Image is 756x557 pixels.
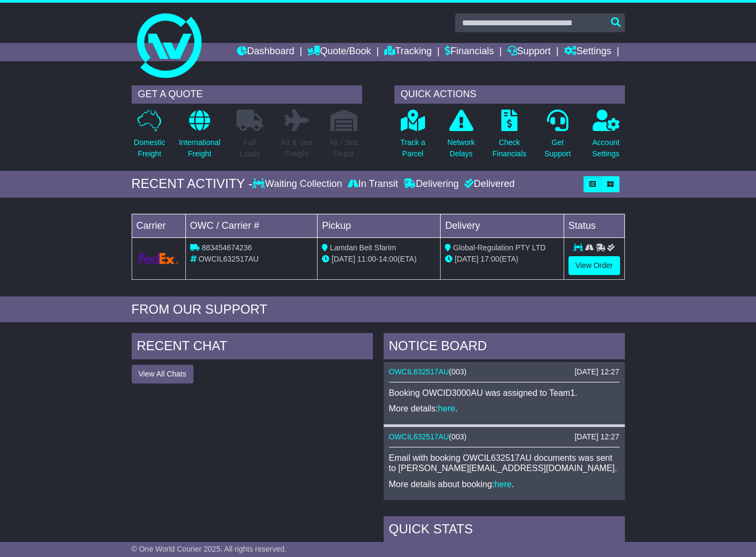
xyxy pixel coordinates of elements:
span: [DATE] [332,255,355,263]
div: QUICK ACTIONS [394,85,625,104]
a: GetSupport [544,109,571,165]
button: View All Chats [132,365,193,384]
span: OWCIL632517AU [198,255,258,263]
p: Air / Sea Depot [329,137,358,160]
td: Status [564,214,624,237]
div: FROM OUR SUPPORT [132,302,625,317]
p: Air & Sea Freight [281,137,313,160]
a: Settings [564,43,611,61]
a: Track aParcel [400,109,426,165]
a: OWCIL632517AU [389,367,449,376]
div: Quick Stats [384,516,625,545]
p: Full Loads [236,137,263,160]
img: GetCarrierServiceLogo [139,253,179,264]
div: ( ) [389,432,620,442]
span: Lamdan Beit Sfarim [330,243,396,252]
p: More details about booking: . [389,479,620,489]
a: DomesticFreight [133,109,165,165]
p: More details: . [389,403,620,414]
div: [DATE] 12:27 [574,432,619,442]
span: 11:00 [357,255,376,263]
div: Delivered [462,178,515,190]
td: Delivery [441,214,564,237]
div: RECENT ACTIVITY - [132,176,253,192]
a: View Order [568,256,620,275]
div: Waiting Collection [253,178,344,190]
a: Tracking [384,43,431,61]
a: CheckFinancials [492,109,527,165]
a: OWCIL632517AU [389,432,449,441]
p: Network Delays [448,137,475,160]
span: Global-Regulation PTY LTD [453,243,545,252]
td: Carrier [132,214,185,237]
div: ( ) [389,367,620,377]
a: Dashboard [237,43,294,61]
span: 17:00 [480,255,499,263]
p: Email with booking OWCIL632517AU documents was sent to [PERSON_NAME][EMAIL_ADDRESS][DOMAIN_NAME]. [389,453,620,473]
div: [DATE] 12:27 [574,367,619,377]
a: NetworkDelays [447,109,476,165]
div: GET A QUOTE [132,85,362,104]
div: - (ETA) [322,254,436,265]
a: Quote/Book [307,43,371,61]
span: 003 [451,367,464,376]
span: © One World Courier 2025. All rights reserved. [132,545,287,553]
a: Financials [445,43,494,61]
p: Track a Parcel [400,137,425,160]
div: NOTICE BOARD [384,333,625,362]
p: Booking OWCID3000AU was assigned to Team1. [389,388,620,398]
div: (ETA) [445,254,559,265]
a: Support [507,43,551,61]
span: 003 [451,432,464,441]
p: Domestic Freight [134,137,165,160]
a: here [438,404,455,413]
td: OWC / Carrier # [185,214,318,237]
td: Pickup [318,214,441,237]
p: International Freight [179,137,220,160]
a: InternationalFreight [178,109,221,165]
p: Account Settings [592,137,620,160]
span: 14:00 [379,255,398,263]
span: [DATE] [455,255,478,263]
div: Delivering [401,178,462,190]
div: In Transit [345,178,401,190]
div: RECENT CHAT [132,333,373,362]
a: here [494,480,512,489]
p: Check Financials [492,137,526,160]
span: 883454674236 [201,243,251,252]
a: AccountSettings [592,109,620,165]
p: Get Support [544,137,571,160]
